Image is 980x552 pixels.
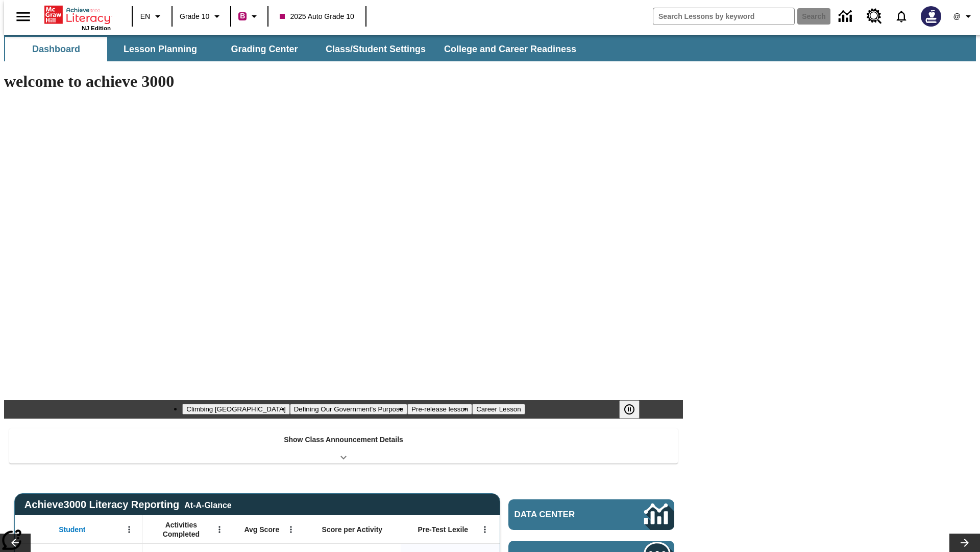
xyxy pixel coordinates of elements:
button: Slide 3 Pre-release lesson [407,404,472,415]
span: 2025 Auto Grade 10 [280,11,354,22]
img: Avatar [921,6,941,27]
button: Open Menu [121,522,137,537]
div: At-A-Glance [184,499,231,510]
button: Grading Center [213,37,315,61]
span: Grade 10 [180,11,209,22]
button: Lesson carousel, Next [949,534,980,552]
button: Slide 2 Defining Our Government's Purpose [290,404,407,415]
a: Data Center [832,3,861,31]
div: Show Class Announcement Details [9,428,678,464]
span: Avg Score [244,525,279,534]
a: Resource Center, Will open in new tab [861,3,888,30]
span: Achieve3000 Literacy Reporting [24,499,232,511]
a: Data Center [508,499,674,530]
span: EN [140,11,150,22]
span: Pre-Test Lexile [418,525,469,534]
span: Activities Completed [148,520,215,539]
button: Grade: Grade 10, Select a grade [176,7,227,26]
div: Pause [619,400,650,419]
button: Open Menu [212,522,227,537]
button: Open side menu [8,2,38,32]
span: B [240,10,245,22]
input: search field [653,8,794,25]
button: Profile/Settings [947,7,980,26]
a: Notifications [888,3,915,30]
span: @ [953,11,960,22]
button: Dashboard [5,37,107,61]
button: Open Menu [477,522,493,537]
p: Show Class Announcement Details [284,434,403,445]
span: NJ Edition [82,25,111,31]
div: SubNavbar [4,35,976,61]
a: Home [44,5,111,25]
button: Slide 1 Climbing Mount Tai [182,404,289,415]
span: Score per Activity [322,525,383,534]
button: Open Menu [283,522,299,537]
div: Home [44,4,111,31]
button: Pause [619,400,640,419]
span: Student [59,525,85,534]
button: Select a new avatar [915,3,947,30]
span: Data Center [514,510,610,520]
button: Slide 4 Career Lesson [472,404,525,415]
button: Lesson Planning [109,37,211,61]
button: Language: EN, Select a language [136,7,168,26]
div: SubNavbar [4,37,585,61]
button: Boost Class color is violet red. Change class color [234,7,264,26]
button: College and Career Readiness [436,37,584,61]
h1: welcome to achieve 3000 [4,72,683,91]
button: Class/Student Settings [317,37,434,61]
